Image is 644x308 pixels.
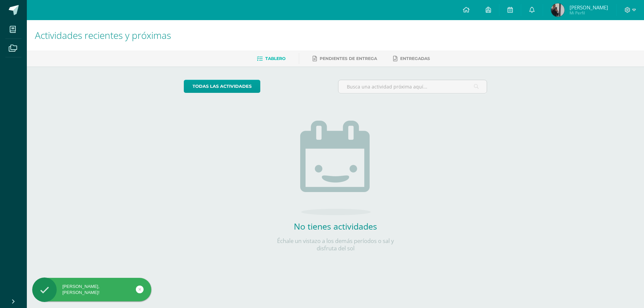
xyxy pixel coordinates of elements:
[257,53,285,64] a: Tablero
[268,237,402,252] p: Échale un vistazo a los demás períodos o sal y disfruta del sol
[570,10,608,16] span: Mi Perfil
[35,29,171,42] span: Actividades recientes y próximas
[400,56,430,61] span: Entregadas
[570,4,608,11] span: [PERSON_NAME]
[313,53,377,64] a: Pendientes de entrega
[551,3,565,17] img: 13c39eb200a8c2912842fe2b43cc3cb6.png
[320,56,377,61] span: Pendientes de entrega
[184,80,260,93] a: todas las Actividades
[268,221,402,232] h2: No tienes actividades
[265,56,285,61] span: Tablero
[32,284,151,296] div: [PERSON_NAME], [PERSON_NAME]!
[338,80,487,93] input: Busca una actividad próxima aquí...
[300,121,371,215] img: no_activities.png
[393,53,430,64] a: Entregadas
